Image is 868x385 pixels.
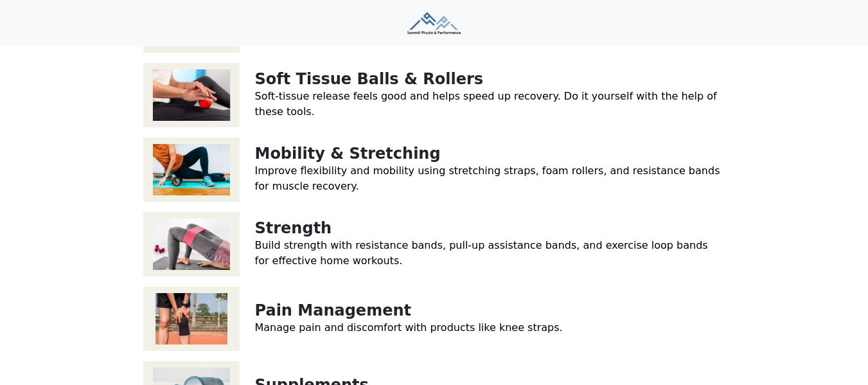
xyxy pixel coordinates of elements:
[255,90,717,118] a: Soft-tissue release feels good and helps speed up recovery. Do it yourself with the help of these...
[143,138,240,202] img: Mobility & Stretching
[255,70,484,88] a: Soft Tissue Balls & Rollers
[255,301,411,319] a: Pain Management
[143,212,240,276] img: Strength
[255,219,332,237] a: Strength
[143,63,240,127] img: Soft Tissue Balls & Rollers
[143,287,240,351] img: Pain Management
[255,145,441,163] a: Mobility & Stretching
[255,321,563,334] a: Manage pain and discomfort with products like knee straps.
[255,165,720,192] a: Improve flexibility and mobility using stretching straps, foam rollers, and resistance bands for ...
[255,239,708,267] a: Build strength with resistance bands, pull-up assistance bands, and exercise loop bands for effec...
[407,12,461,35] img: Summit Physio & Performance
